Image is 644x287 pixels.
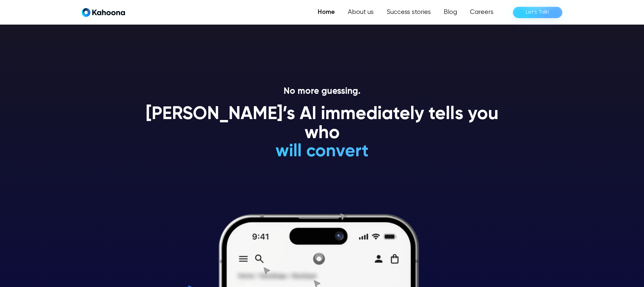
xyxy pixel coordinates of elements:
[138,105,506,143] h1: [PERSON_NAME]’s AI immediately tells you who
[82,8,125,17] a: home
[380,6,437,19] a: Success stories
[437,6,463,19] a: Blog
[341,6,380,19] a: About us
[227,142,417,161] h1: will convert
[311,6,341,19] a: Home
[513,7,562,18] a: Let’s Talk!
[463,6,500,19] a: Careers
[526,7,549,17] div: Let’s Talk!
[138,86,506,97] p: No more guessing.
